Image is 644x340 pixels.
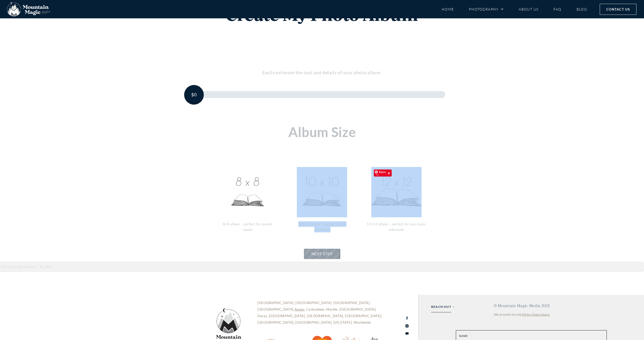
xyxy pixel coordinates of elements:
[50,29,54,33] img: tab_keywords_by_traffic_grey.svg
[442,5,454,14] a: Home
[311,251,332,256] span: NEXT STEP
[14,29,18,33] img: tab_domain_overview_orange.svg
[217,221,278,233] p: 8×8 album – perfect for parent copies
[606,7,630,12] span: Contact Us
[374,169,388,175] span: Save
[222,167,273,217] div: The Alpine Album : $675
[7,2,50,17] img: Mountain Magic Media photography logo Crested Butte Photographer
[19,30,45,33] div: Domain Overview
[519,5,538,14] a: About Us
[442,5,587,14] nav: Menu
[171,125,473,139] h2: Album Size
[297,167,347,217] div: The Majestic Album : $825
[8,13,12,17] img: website_grey.svg
[577,5,587,14] a: Blog
[600,4,636,15] a: Contact Us
[304,249,340,259] a: NEXT STEP
[461,334,468,338] span: ame
[257,300,387,326] p: [GEOGRAPHIC_DATA], [GEOGRAPHIC_DATA], [GEOGRAPHIC_DATA], [GEOGRAPHIC_DATA], , Carbondale, Marble,...
[14,8,25,12] div: v 4.0.25
[366,221,427,233] p: 12×12 album – perfect for any major milestone
[494,312,631,318] div: We proudly donate
[522,313,550,316] a: 1% for Open Space.
[56,30,85,33] div: Keywords by Traffic
[431,304,455,310] a: REACH OUT →
[186,69,458,76] p: Easily estimate the cost and details of your photo album.
[494,304,631,308] h4: © Mountain Magic Media 2023
[8,8,12,12] img: logo_orange.svg
[0,264,642,270] div: The Summit Album : $1,000
[469,5,504,14] a: Photography
[459,334,461,338] span: N
[553,5,561,14] a: FAQ
[295,307,304,311] a: Aspen
[186,7,458,18] h1: Create my photo album
[191,92,196,97] span: $0
[292,221,352,233] p: 10×10 album – perfect for all occasions
[13,13,55,17] div: Domain: [DOMAIN_NAME]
